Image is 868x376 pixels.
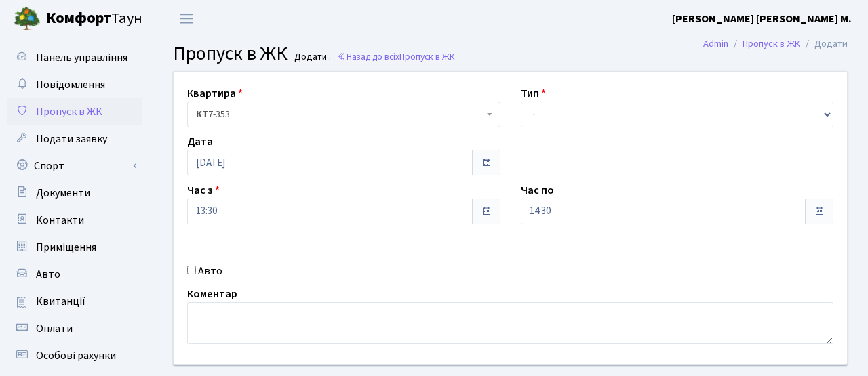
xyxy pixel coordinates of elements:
label: Коментар [187,286,237,302]
span: Пропуск в ЖК [399,50,455,63]
label: Час по [521,182,554,199]
span: Особові рахунки [36,348,116,363]
a: Повідомлення [7,71,142,98]
label: Час з [187,182,220,199]
span: Оплати [36,321,73,336]
a: Авто [7,261,142,288]
b: КТ [196,108,208,121]
span: Повідомлення [36,77,105,92]
img: logo.png [14,5,41,33]
span: Контакти [36,213,84,228]
b: Комфорт [46,7,111,29]
a: Назад до всіхПропуск в ЖК [337,50,455,63]
a: Контакти [7,207,142,234]
label: Тип [521,85,546,102]
span: <b>КТ</b>&nbsp;&nbsp;&nbsp;&nbsp;7-353 [196,108,484,121]
span: Квитанції [36,294,85,309]
a: Подати заявку [7,125,142,152]
span: Документи [36,186,90,201]
li: Додати [800,37,848,51]
a: Документи [7,180,142,207]
a: Панель управління [7,44,142,71]
a: Пропуск в ЖК [7,98,142,125]
a: Особові рахунки [7,342,142,369]
span: Панель управління [36,50,127,65]
a: Приміщення [7,234,142,261]
button: Переключити навігацію [170,7,203,30]
span: Подати заявку [36,131,107,146]
small: Додати . [292,51,331,63]
span: Приміщення [36,240,96,255]
span: Пропуск в ЖК [36,104,102,119]
a: [PERSON_NAME] [PERSON_NAME] М. [672,11,852,27]
a: Пропуск в ЖК [743,37,800,51]
span: <b>КТ</b>&nbsp;&nbsp;&nbsp;&nbsp;7-353 [187,102,500,127]
span: Пропуск в ЖК [173,40,288,67]
b: [PERSON_NAME] [PERSON_NAME] М. [672,12,852,26]
nav: breadcrumb [683,30,868,58]
label: Авто [198,263,222,279]
a: Admin [703,37,728,51]
a: Квитанції [7,288,142,315]
span: Авто [36,267,60,282]
label: Дата [187,133,213,150]
a: Оплати [7,315,142,342]
a: Спорт [7,152,142,180]
span: Таун [46,7,142,30]
label: Квартира [187,85,243,102]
